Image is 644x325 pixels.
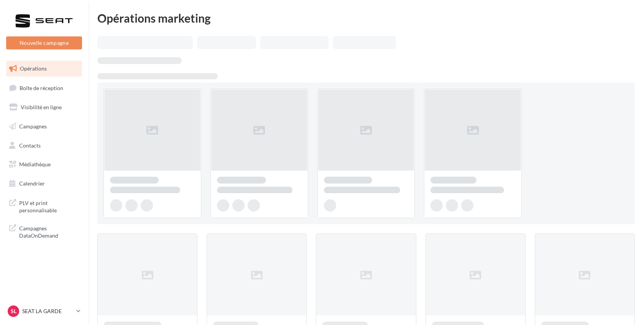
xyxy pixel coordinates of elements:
div: Opérations marketing [97,12,635,24]
span: Visibilité en ligne [21,104,62,110]
a: Médiathèque [5,156,84,172]
span: Campagnes [19,123,47,130]
span: Opérations [20,65,47,72]
a: Contacts [5,138,84,154]
a: SL SEAT LA GARDE [6,304,82,318]
span: Calendrier [19,180,45,187]
a: Campagnes DataOnDemand [5,220,84,243]
button: Nouvelle campagne [6,36,82,49]
a: Visibilité en ligne [5,99,84,115]
span: Contacts [19,142,41,148]
span: Boîte de réception [20,84,63,91]
p: SEAT LA GARDE [22,307,73,315]
a: Campagnes [5,118,84,135]
span: Médiathèque [19,161,51,167]
a: PLV et print personnalisable [5,195,84,217]
a: Boîte de réception [5,80,84,96]
span: PLV et print personnalisable [19,198,79,214]
a: Calendrier [5,176,84,192]
span: SL [11,307,16,315]
span: Campagnes DataOnDemand [19,223,79,240]
a: Opérations [5,61,84,77]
